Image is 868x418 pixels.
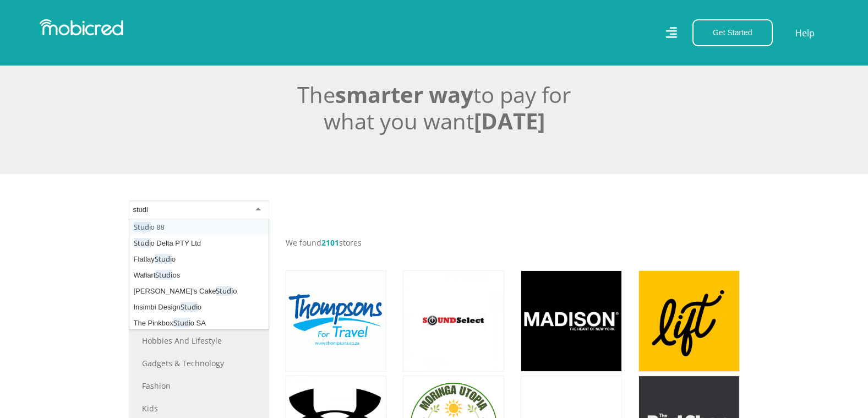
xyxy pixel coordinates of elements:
div: o 88 [129,219,269,235]
button: Get Started [692,19,773,46]
div: The Pinkbox o SA [129,315,269,331]
div: Flatlay o [129,251,269,267]
input: Search for a store... [133,205,151,215]
a: Hobbies and Lifestyle [142,335,256,346]
span: Studi [134,222,151,232]
a: Fashion [142,380,256,392]
div: [PERSON_NAME]'s Cake o [129,283,269,299]
span: Studi [173,318,190,328]
span: Studi [181,302,198,312]
div: o Delta PTY Ltd [129,235,269,251]
span: Studi [134,238,151,248]
a: Help [795,26,815,40]
span: Studi [155,270,172,280]
a: Kids [142,403,256,414]
span: Studi [155,254,172,264]
img: Mobicred [40,19,123,36]
p: We found stores [286,237,740,248]
span: Studi [216,286,233,296]
div: Insimbi Design o [129,299,269,315]
h2: The to pay for what you want [129,82,740,134]
a: Gadgets & Technology [142,357,256,369]
div: Wallart os [129,267,269,283]
span: 2101 [321,237,339,248]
